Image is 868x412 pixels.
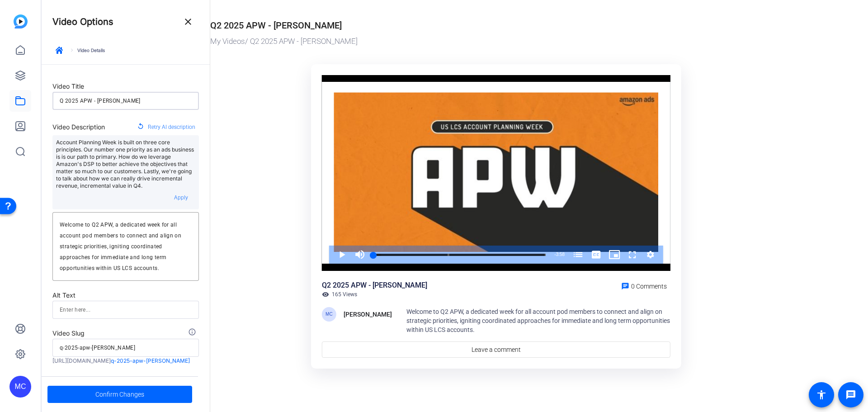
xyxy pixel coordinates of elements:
div: Video Player [322,75,670,271]
p: Account Planning Week is built on three core principles. Our number one priority as an ads busine... [56,139,195,189]
mat-icon: chat [621,282,629,290]
img: blue-gradient.svg [14,14,28,28]
span: 0 Comments [631,283,667,290]
mat-icon: message [845,389,856,400]
span: 3:58 [556,252,565,257]
button: Apply [166,189,195,206]
div: Progress Bar [373,254,546,256]
div: MC [322,307,336,322]
div: Video Description [52,122,105,133]
input: Enter here... [60,304,192,315]
span: [URL][DOMAIN_NAME] [52,357,111,364]
button: Confirm Changes [47,386,192,403]
a: My Videos [210,37,245,46]
button: Play [333,246,351,264]
a: 0 Comments [618,280,670,291]
div: Video Title [52,81,199,92]
div: Q2 2025 APW - [PERSON_NAME] [322,280,427,291]
mat-icon: visibility [322,291,329,298]
mat-icon: accessibility [816,389,827,400]
span: Confirm Changes [95,386,144,403]
mat-icon: close [183,16,193,27]
span: 165 Views [332,291,357,298]
div: Q2 2025 APW - [PERSON_NAME] [210,19,342,32]
span: Welcome to Q2 APW, a dedicated week for all account pod members to connect and align on strategic... [406,308,670,333]
button: Chapters [569,246,587,264]
span: Leave a comment [472,345,521,355]
span: Video Slug [52,329,85,337]
input: Enter here... [60,95,192,106]
div: Alt Text [52,290,199,301]
a: Leave a comment [322,341,670,358]
div: [PERSON_NAME] [344,309,392,320]
span: Retry AI description [148,121,195,133]
button: Captions [587,246,605,264]
span: q-2025-apw-[PERSON_NAME] [111,357,190,364]
span: - [554,252,556,257]
button: Fullscreen [623,246,642,264]
mat-icon: info_outline [188,328,199,339]
input: Enter here... [60,342,192,353]
button: Picture-in-Picture [605,246,623,264]
button: Retry AI description [133,119,199,135]
mat-icon: replay [137,123,144,132]
div: MC [9,376,31,398]
button: Mute [351,246,369,264]
span: Apply [174,194,188,201]
h4: Video Options [52,16,113,27]
div: / Q2 2025 APW - [PERSON_NAME] [210,36,778,47]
